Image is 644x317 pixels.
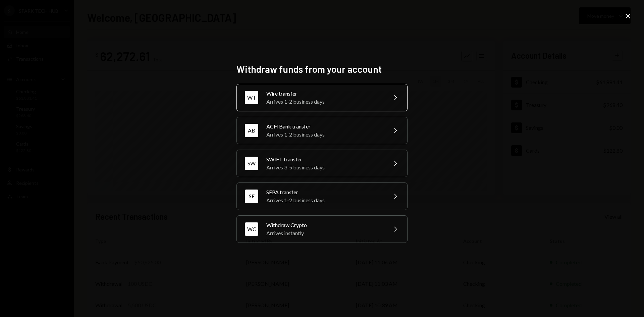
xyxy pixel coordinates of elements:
button: WTWire transferArrives 1-2 business days [236,84,408,111]
h2: Withdraw funds from your account [236,63,408,76]
div: WC [245,222,258,236]
div: SE [245,190,258,203]
div: SW [245,157,258,170]
div: Wire transfer [266,90,383,98]
div: Withdraw Crypto [266,221,383,229]
div: Arrives instantly [266,229,383,237]
button: ABACH Bank transferArrives 1-2 business days [236,117,408,144]
div: SEPA transfer [266,188,383,196]
button: WCWithdraw CryptoArrives instantly [236,215,408,243]
div: AB [245,124,258,137]
div: Arrives 1-2 business days [266,196,383,204]
div: WT [245,91,258,104]
div: ACH Bank transfer [266,122,383,130]
div: Arrives 3-5 business days [266,163,383,171]
button: SESEPA transferArrives 1-2 business days [236,182,408,210]
div: SWIFT transfer [266,155,383,163]
div: Arrives 1-2 business days [266,130,383,139]
button: SWSWIFT transferArrives 3-5 business days [236,150,408,177]
div: Arrives 1-2 business days [266,98,383,106]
